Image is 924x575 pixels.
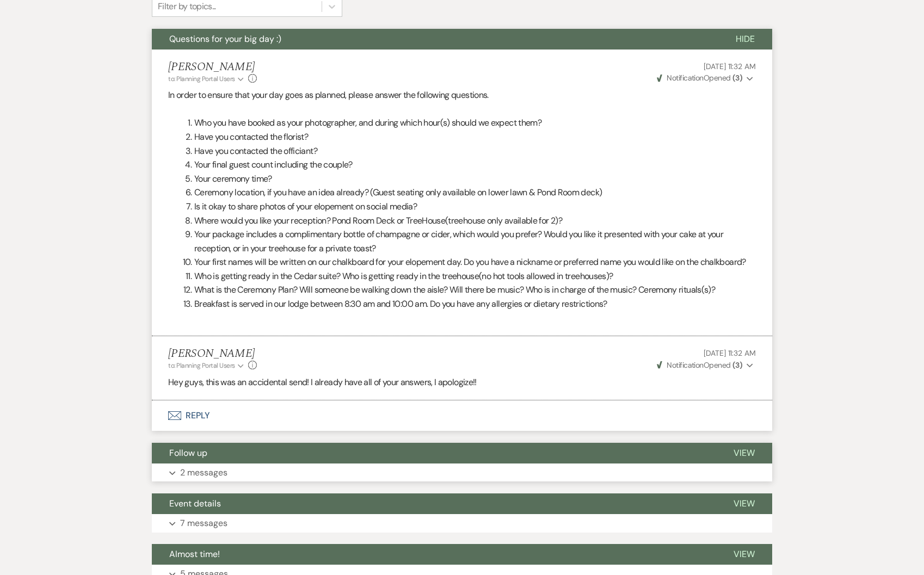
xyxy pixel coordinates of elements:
span: Notification [667,360,703,370]
span: Your package includes a complimentary bottle of champagne or cider, which would you prefer? Would... [194,228,723,254]
span: Breakfast is served in our lodge between 8:30 am and 10:00 am. Do you have any allergies or dieta... [194,298,607,310]
p: Hey guys, this was an accidental send! I already have all of your answers, I apologize!! [168,375,756,389]
span: Your final guest count including the couple? [194,159,353,170]
span: Almost time! [169,548,220,560]
button: to: Planning Portal Users [168,361,245,370]
span: Your first names will be written on our chalkboard for your elopement day. Do you have a nickname... [194,256,746,268]
strong: ( 3 ) [732,73,742,83]
button: View [716,544,772,565]
button: 2 messages [152,463,772,482]
strong: ( 3 ) [732,360,742,370]
h5: [PERSON_NAME] [168,347,257,361]
span: In order to ensure that your day goes as planned, please answer the following questions. [168,89,489,101]
p: 2 messages [180,466,227,480]
p: 7 messages [180,516,227,530]
button: NotificationOpened (3) [655,360,756,371]
span: Hide [736,33,755,45]
span: What is the Ceremony Plan? Will someone be walking down the aisle? Will there be music? Who is in... [194,284,715,295]
span: View [734,498,755,509]
span: Ceremony location, if you have an idea already? (Guest seating only available on lower lawn & Pon... [194,187,602,198]
span: Notification [667,73,703,83]
span: [DATE] 11:32 AM [704,61,756,71]
span: Where would you like your reception? Pond Room Deck or TreeHouse(treehouse only available for 2)? [194,215,562,226]
button: to: Planning Portal Users [168,74,245,84]
button: Reply [152,400,772,431]
span: Questions for your big day :) [169,33,281,45]
span: Is it okay to share photos of your elopement on social media? [194,201,417,212]
span: Who you have booked as your photographer, and during which hour(s) should we expect them? [194,117,541,128]
button: Questions for your big day :) [152,29,718,50]
button: Hide [718,29,772,50]
button: Follow up [152,443,716,463]
span: Your ceremony time? [194,173,272,184]
button: NotificationOpened (3) [655,72,756,84]
span: [DATE] 11:32 AM [704,348,756,358]
span: Follow up [169,447,207,459]
button: View [716,443,772,463]
h5: [PERSON_NAME] [168,60,257,74]
button: View [716,493,772,514]
button: 7 messages [152,514,772,533]
span: View [734,447,755,459]
span: View [734,548,755,560]
span: Who is getting ready in the Cedar suite? Who is getting ready in the treehouse(no hot tools allow... [194,270,613,282]
span: to: Planning Portal Users [168,75,235,83]
span: Event details [169,498,221,509]
button: Event details [152,493,716,514]
span: Have you contacted the officiant? [194,145,317,157]
span: Have you contacted the florist? [194,131,308,143]
span: Opened [657,360,742,370]
button: Almost time! [152,544,716,565]
span: to: Planning Portal Users [168,361,235,370]
span: Opened [657,73,742,83]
